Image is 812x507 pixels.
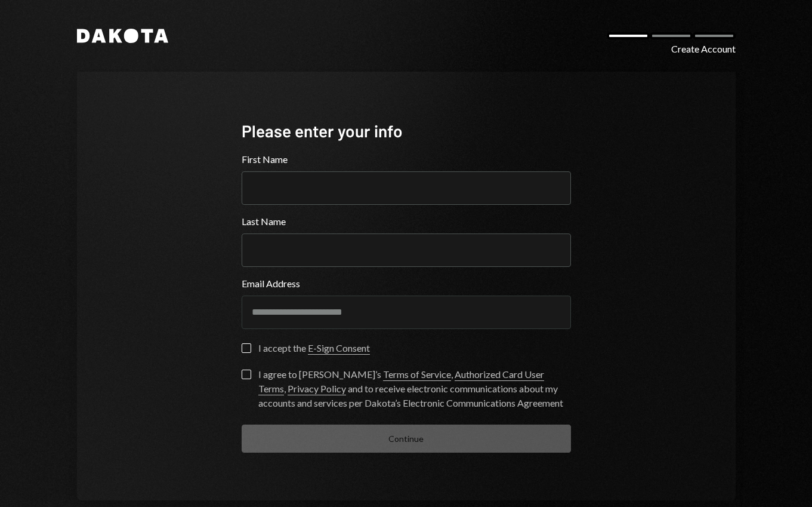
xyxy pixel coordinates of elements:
[242,370,251,379] button: I agree to [PERSON_NAME]’s Terms of Service, Authorized Card User Terms, Privacy Policy and to re...
[242,119,571,143] div: Please enter your info
[288,383,346,395] a: Privacy Policy
[242,343,251,353] button: I accept the E-Sign Consent
[308,342,370,355] a: E-Sign Consent
[242,214,571,229] label: Last Name
[242,276,571,291] label: Email Address
[258,367,571,410] div: I agree to [PERSON_NAME]’s , , and to receive electronic communications about my accounts and ser...
[383,368,451,381] a: Terms of Service
[258,368,544,395] a: Authorized Card User Terms
[258,341,370,355] div: I accept the
[242,152,571,167] label: First Name
[671,42,736,56] div: Create Account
